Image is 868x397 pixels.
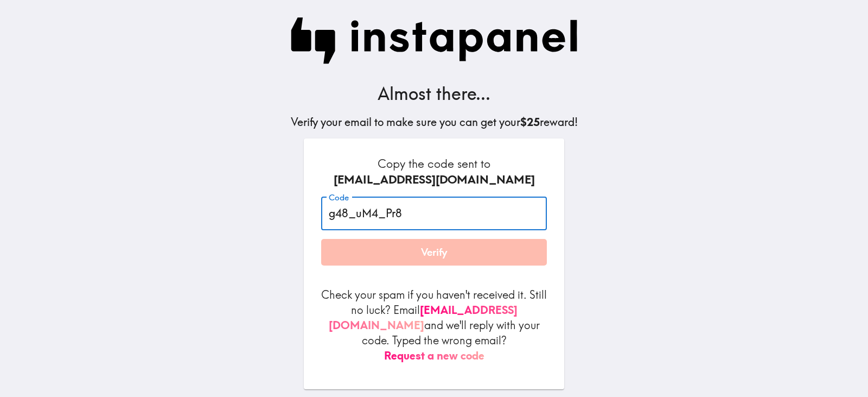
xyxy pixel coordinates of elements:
img: Instapanel [291,17,578,64]
label: Code [329,192,349,204]
h5: Verify your email to make sure you can get your reward! [291,115,578,130]
h6: Copy the code sent to [321,156,547,188]
p: Check your spam if you haven't received it. Still no luck? Email and we'll reply with your code. ... [321,287,547,363]
input: xxx_xxx_xxx [321,197,547,230]
button: Request a new code [384,348,484,363]
b: $25 [520,115,540,129]
div: [EMAIL_ADDRESS][DOMAIN_NAME] [321,172,547,188]
button: Verify [321,239,547,266]
a: [EMAIL_ADDRESS][DOMAIN_NAME] [329,303,518,332]
h3: Almost there... [291,81,578,106]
